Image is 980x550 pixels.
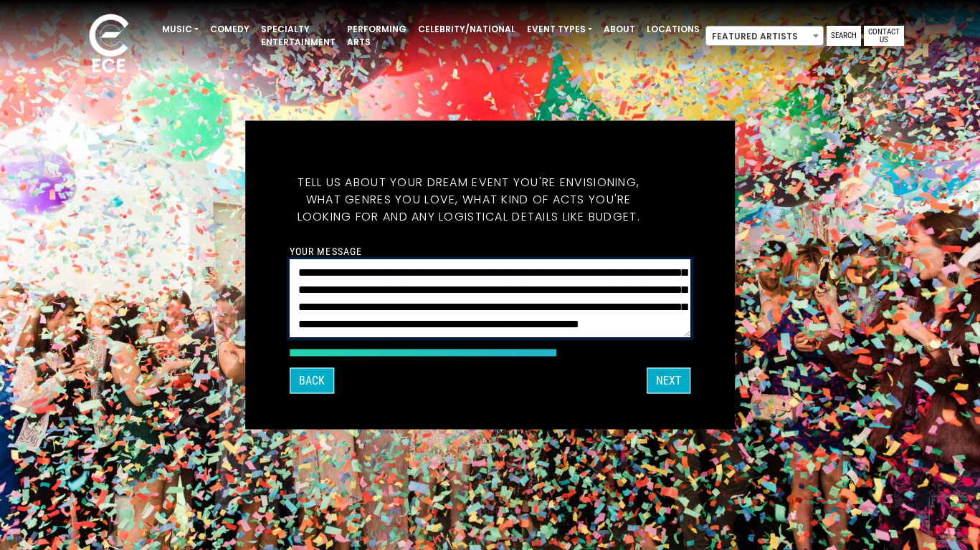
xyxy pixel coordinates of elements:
a: Search [827,26,861,46]
a: Contact Us [864,26,904,46]
span: Featured Artists [705,26,824,46]
label: Your message [290,245,362,258]
a: Event Types [521,17,598,42]
a: Music [156,17,204,42]
h5: Tell us about your dream event you're envisioning, what genres you love, what kind of acts you're... [290,157,648,243]
button: Next [647,368,690,394]
span: Featured Artists [706,26,823,47]
a: Performing Arts [341,17,412,54]
a: Comedy [204,17,255,42]
button: Back [290,368,334,394]
a: Celebrity/National [412,17,521,42]
a: About [598,17,641,42]
a: Locations [641,17,705,42]
img: ece_new_logo_whitev2-1.png [73,10,145,79]
a: Specialty Entertainment [255,17,341,54]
